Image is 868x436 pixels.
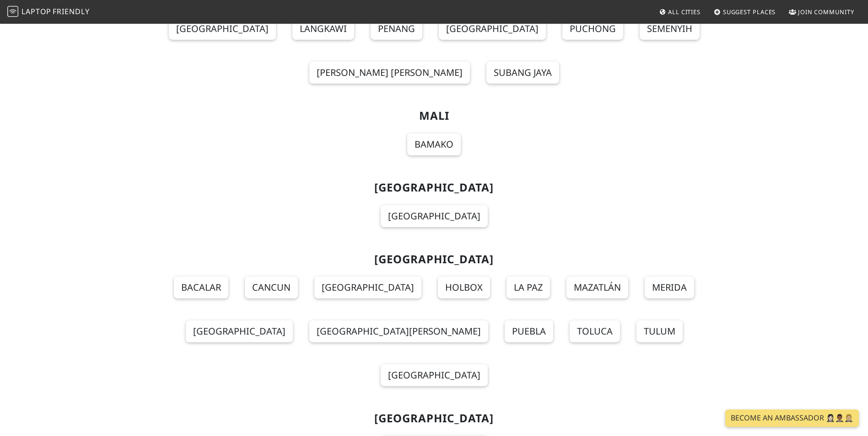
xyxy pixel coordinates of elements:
h2: Mali [138,109,731,122]
a: Penang [371,18,422,40]
h2: [GEOGRAPHIC_DATA] [138,412,731,425]
a: [GEOGRAPHIC_DATA] [186,320,293,342]
a: Toluca [570,320,620,342]
a: [GEOGRAPHIC_DATA] [314,276,421,298]
a: [PERSON_NAME] [PERSON_NAME] [309,62,470,84]
a: [GEOGRAPHIC_DATA] [381,205,488,227]
span: Join Community [798,8,854,16]
a: Mazatlán [566,276,628,298]
a: Merida [645,276,694,298]
a: LaptopFriendly LaptopFriendly [7,4,90,20]
h2: [GEOGRAPHIC_DATA] [138,253,731,266]
a: Puchong [562,18,623,40]
a: Puebla [505,320,553,342]
a: [GEOGRAPHIC_DATA] [439,18,546,40]
span: Laptop [22,6,51,16]
a: La Paz [507,276,550,298]
a: Join Community [785,4,858,20]
a: Semenyih [640,18,700,40]
a: Langkawi [292,18,354,40]
a: [GEOGRAPHIC_DATA][PERSON_NAME] [309,320,488,342]
a: [GEOGRAPHIC_DATA] [381,364,488,386]
span: All Cities [668,8,701,16]
span: Friendly [53,6,89,16]
a: Bamako [407,133,461,155]
h2: [GEOGRAPHIC_DATA] [138,181,731,194]
a: Holbox [438,276,490,298]
a: Cancun [245,276,298,298]
a: Tulum [636,320,683,342]
span: Suggest Places [723,8,776,16]
img: LaptopFriendly [7,6,18,17]
a: Bacalar [174,276,228,298]
a: [GEOGRAPHIC_DATA] [169,18,276,40]
a: Subang Jaya [486,62,559,84]
a: Suggest Places [710,4,780,20]
a: All Cities [655,4,704,20]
